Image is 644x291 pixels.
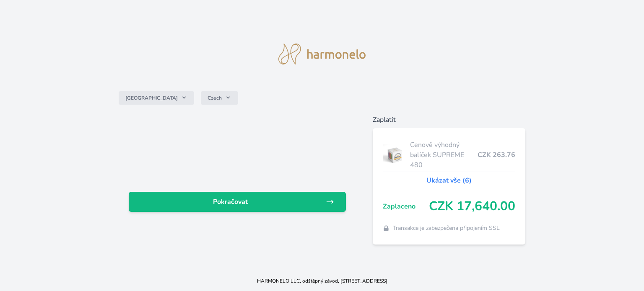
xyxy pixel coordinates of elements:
span: CZK 263.76 [478,150,515,160]
span: Zaplaceno [383,201,429,211]
h6: Zaplatit [373,115,525,125]
a: Pokračovat [129,192,346,212]
span: [GEOGRAPHIC_DATA] [125,95,178,101]
img: supreme.jpg [383,144,407,165]
button: Czech [201,91,238,105]
span: Czech [208,95,222,101]
span: Transakce je zabezpečena připojením SSL [393,224,500,232]
button: [GEOGRAPHIC_DATA] [119,91,194,105]
span: Pokračovat [135,197,326,207]
span: Cenově výhodný balíček SUPREME 480 [410,140,478,170]
span: CZK 17,640.00 [429,199,515,214]
a: Ukázat vše (6) [426,175,472,185]
img: logo.svg [278,44,366,64]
